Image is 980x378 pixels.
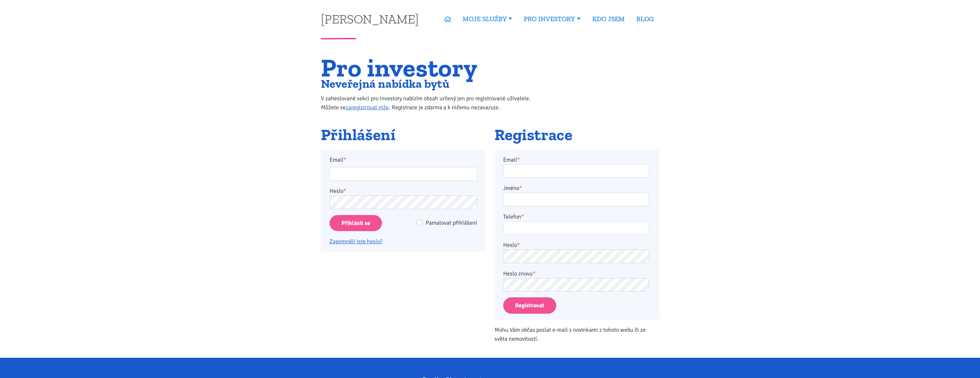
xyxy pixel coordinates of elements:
p: V zaheslované sekci pro investory nabízím obsah určený jen pro registrované uživatele. Můžete se ... [321,94,544,112]
abbr: required [521,213,524,220]
h2: Registrace [495,126,659,144]
a: BLOG [631,12,659,26]
button: Registrovat [503,297,556,314]
label: Heslo znovu [503,269,536,278]
abbr: required [519,184,522,192]
p: Mohu Vám občas poslat e-mail s novinkami z tohoto webu či ze světa nemovitostí. [495,325,659,343]
a: KDO JSEM [586,12,631,26]
abbr: required [517,156,520,163]
a: [PERSON_NAME] [321,13,419,25]
h2: Neveřejná nabídka bytů [321,78,544,89]
label: Heslo [330,186,346,195]
a: PRO INVESTORY [518,12,586,26]
label: Email [503,155,520,164]
h2: Přihlášení [321,126,486,144]
abbr: required [533,270,536,277]
h1: Pro investory [321,57,544,78]
label: Email [325,155,481,164]
input: Přihlásit se [330,215,382,231]
label: Telefon [503,212,524,221]
a: Zapomněli jste heslo? [330,238,382,245]
label: Heslo [503,240,520,249]
a: zaregistrovat níže [346,104,389,111]
span: Pamatovat přihlášení [426,219,477,226]
a: MOJE SLUŽBY [457,12,518,26]
abbr: required [517,241,520,248]
label: Jméno [503,184,522,193]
